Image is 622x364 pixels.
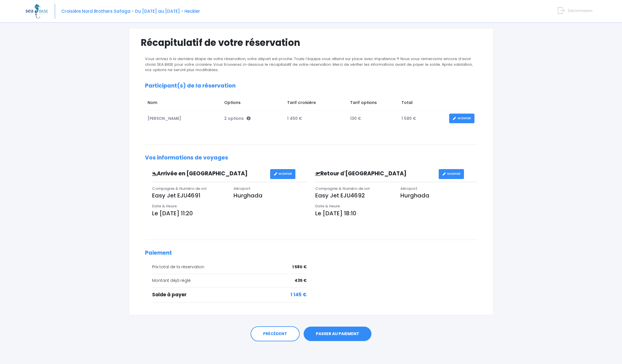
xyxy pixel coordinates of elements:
[400,191,477,200] p: Hurghada
[439,169,464,179] a: MODIFIER
[145,155,477,161] h2: Vos informations de voyages
[315,186,370,191] span: Compagnie & Numéro de vol
[315,191,392,200] p: Easy Jet EJU4692
[315,209,477,218] p: Le [DATE] 18:10
[145,250,477,256] h2: Paiement
[234,186,251,191] span: Aéroport
[399,97,446,110] td: Total
[449,114,474,124] a: MODIFIER
[152,264,307,270] div: Prix total de la réservation
[224,116,251,121] span: 2 options
[347,111,399,126] td: 130 €
[145,83,477,89] h2: Participant(s) de la réservation
[295,278,307,284] span: 435 €
[315,203,340,209] span: Date & Heure
[234,191,307,200] p: Hurghada
[284,111,347,126] td: 1 450 €
[270,169,295,179] a: MODIFIER
[251,326,300,342] a: PRÉCÉDENT
[152,203,177,209] span: Date & Heure
[145,111,222,126] td: [PERSON_NAME]
[61,8,200,14] span: Croisière Nord Brothers Safaga - Du [DATE] au [DATE] - Heckler
[304,327,371,341] a: PASSER AU PAIEMENT
[222,97,284,110] td: Options
[145,56,472,73] span: Vous arrivez à la dernière étape de votre réservation, votre départ est proche. Toute l’équipe vo...
[347,97,399,110] td: Tarif options
[148,171,270,177] h3: Arrivée en [GEOGRAPHIC_DATA]
[152,191,225,200] p: Easy Jet EJU4691
[568,8,592,13] span: Déconnexion
[311,171,439,177] h3: Retour d'[GEOGRAPHIC_DATA]
[400,186,417,191] span: Aéroport
[145,97,222,110] td: Nom
[399,111,446,126] td: 1 580 €
[152,291,307,299] div: Solde à payer
[291,291,307,299] span: 1 145 €
[152,278,307,284] div: Montant déjà réglé
[152,186,207,191] span: Compagnie & Numéro de vol
[141,37,482,48] h1: Récapitulatif de votre réservation
[292,264,307,270] span: 1 580 €
[152,209,307,218] p: Le [DATE] 11:20
[284,97,347,110] td: Tarif croisière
